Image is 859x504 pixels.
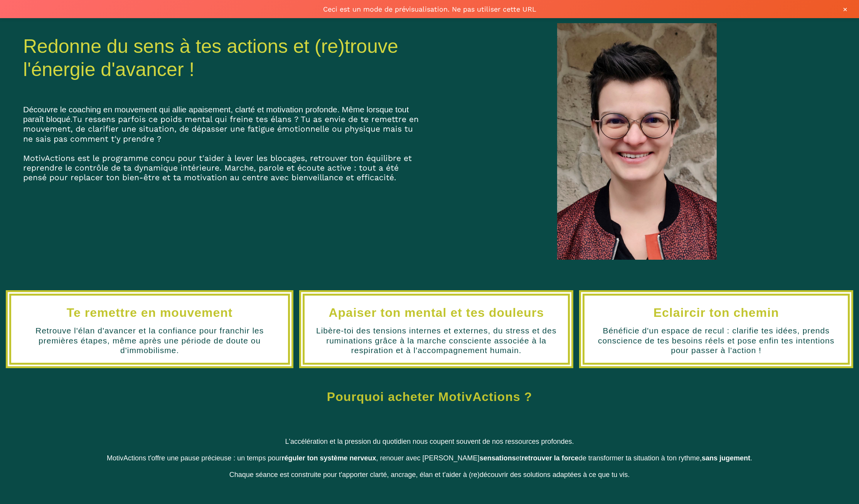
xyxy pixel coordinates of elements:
[281,454,376,462] b: réguler ton système nerveux
[590,324,842,357] text: Bénéficie d'un espace de recul : clarifie tes idées, prends conscience de tes besoins réels et po...
[105,438,754,479] span: L'accélération et la pression du quotidien nous coupent souvent de nos ressources profondes. Moti...
[702,454,750,462] b: sans jugement
[23,101,421,186] h2: Découvre le coaching en mouvement qui allie apaisement, clarté et motivation profonde. Même lorsq...
[12,386,847,408] h1: Pourquoi acheter MotivActions ?
[8,5,851,13] span: Ceci est un mode de prévisualisation. Ne pas utiliser cette URL
[557,23,717,260] img: a00a15cd26c76ceea68b77b015c3d001_Moi.jpg
[23,31,421,85] h1: Redonne du sens à tes actions et (re)trouve l'énergie d'avancer !
[23,114,421,182] span: Tu ressens parfois ce poids mental qui freine tes élans ? Tu as envie de te remettre en mouvement...
[310,301,562,324] h1: Apaiser ton mental et tes douleurs
[480,454,516,462] b: sensations
[522,454,579,462] b: retrouver la force
[590,301,842,324] h1: Eclaircir ton chemin
[17,301,282,324] h1: Te remettre en mouvement
[839,3,851,15] button: ×
[310,324,562,357] text: Libère-toi des tensions internes et externes, du stress et des ruminations grâce à la marche cons...
[17,324,282,357] text: Retrouve l'élan d'avancer et la confiance pour franchir les premières étapes, même après une péri...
